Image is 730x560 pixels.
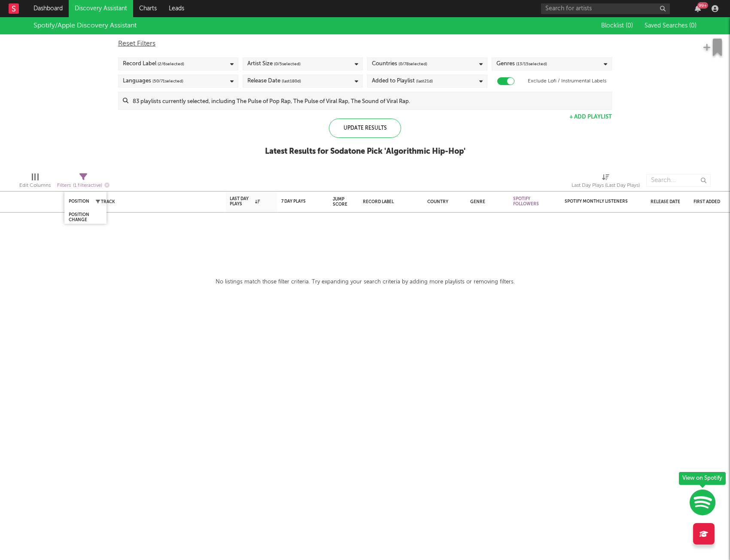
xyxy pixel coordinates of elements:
div: Jump Score [333,197,347,207]
div: Update Results [329,119,401,138]
div: Last Day Plays (Last Day Plays) [572,180,640,191]
div: No listings match those filter criteria. Try expanding your search criteria by adding more playli... [216,277,515,287]
div: Last Day Plays (Last Day Plays) [572,170,640,195]
input: 83 playlists currently selected, including The Pulse of Pop Rap, The Pulse of Viral Rap, The Soun... [128,92,611,110]
div: Languages [123,76,183,86]
div: 99 + [697,2,708,9]
div: Latest Results for Sodatone Pick ' Algorithmic Hip-Hop ' [265,146,465,157]
div: Filters [57,180,109,191]
button: + Add Playlist [569,114,612,120]
input: Search for artists [541,3,670,14]
span: (last 21 d) [416,76,433,86]
span: ( 1 filter active) [73,183,102,188]
div: 7 Day Plays [281,199,311,204]
div: Country [427,199,457,204]
button: 99+ [695,5,701,12]
span: ( 0 / 5 selected) [274,59,301,69]
div: Record Label [123,59,184,69]
div: Spotify Followers [513,196,543,207]
div: Spotify/Apple Discovery Assistant [33,21,137,31]
div: Last Day Plays [230,196,260,207]
div: Genre [470,199,500,204]
div: First Added [693,199,724,204]
span: Saved Searches [645,23,697,29]
div: Artist Size [247,59,301,69]
input: Search... [646,174,711,187]
label: Exclude Lofi / Instrumental Labels [528,76,606,86]
div: View on Spotify [679,472,726,485]
span: (last 180 d) [282,76,301,86]
span: ( 0 / 78 selected) [398,59,427,69]
div: Filters(1 filter active) [57,170,109,195]
span: ( 0 ) [626,23,633,29]
div: Release Date [247,76,301,86]
div: Record Label [363,199,414,204]
div: Added to Playlist [372,76,433,86]
span: ( 13 / 15 selected) [516,59,547,69]
span: ( 0 ) [689,23,697,29]
span: ( 50 / 71 selected) [152,76,183,86]
span: Blocklist [601,23,633,29]
div: Track [101,199,217,204]
div: Release Date [651,199,681,204]
button: Filter by Position [94,197,102,206]
div: Countries [372,59,427,69]
div: Position Change [69,212,89,222]
div: Spotify Monthly Listeners [565,199,629,204]
div: Genres [496,59,547,69]
div: Reset Filters [118,39,612,49]
div: Edit Columns [19,180,51,191]
div: Edit Columns [19,170,51,195]
button: Saved Searches (0) [642,22,697,29]
div: Position [69,199,89,204]
span: ( 2 / 6 selected) [158,59,184,69]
